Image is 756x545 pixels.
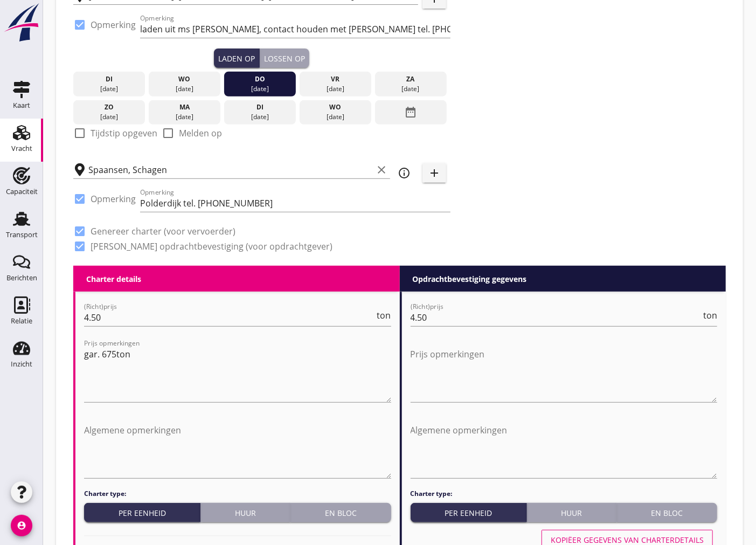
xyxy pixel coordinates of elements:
[398,167,411,180] i: info_outline
[377,311,391,320] span: ton
[404,102,417,122] i: date_range
[6,231,38,238] div: Transport
[76,102,142,112] div: zo
[260,49,309,68] button: Lossen op
[151,112,218,122] div: [DATE]
[411,503,527,522] button: Per eenheid
[151,102,218,112] div: ma
[84,489,391,499] h4: Charter type:
[527,503,617,522] button: Huur
[6,188,38,195] div: Capaciteit
[151,74,218,84] div: wo
[411,489,718,499] h4: Charter type:
[6,274,37,281] div: Berichten
[11,361,32,368] div: Inzicht
[227,84,293,94] div: [DATE]
[84,422,391,478] textarea: Algemene opmerkingen
[411,309,702,326] input: (Richt)prijs
[11,318,32,325] div: Relatie
[703,311,717,320] span: ton
[88,161,373,178] input: Losplaats
[91,241,332,252] label: [PERSON_NAME] opdrachtbevestiging (voor opdrachtgever)
[88,507,196,519] div: Per eenheid
[264,53,305,64] div: Lossen op
[227,74,293,84] div: do
[227,112,293,122] div: [DATE]
[13,102,30,109] div: Kaart
[84,309,375,326] input: (Richt)prijs
[91,128,157,139] label: Tijdstip opgeven
[621,507,713,519] div: En bloc
[377,84,443,94] div: [DATE]
[76,112,142,122] div: [DATE]
[302,84,369,94] div: [DATE]
[11,145,32,152] div: Vracht
[415,507,522,519] div: Per eenheid
[411,422,718,478] textarea: Algemene opmerkingen
[179,128,222,139] label: Melden op
[151,84,218,94] div: [DATE]
[84,346,391,402] textarea: Prijs opmerkingen
[200,503,290,522] button: Huur
[84,503,200,522] button: Per eenheid
[290,503,391,522] button: En bloc
[227,102,293,112] div: di
[218,53,255,64] div: Laden op
[140,20,450,38] input: Opmerking
[76,84,142,94] div: [DATE]
[302,102,369,112] div: wo
[377,74,443,84] div: za
[2,3,41,43] img: logo-small.a267ee39.svg
[214,49,260,68] button: Laden op
[76,74,142,84] div: di
[295,507,386,519] div: En bloc
[531,507,612,519] div: Huur
[411,346,718,402] textarea: Prijs opmerkingen
[140,195,450,212] input: Opmerking
[375,163,388,176] i: clear
[205,507,286,519] div: Huur
[302,112,369,122] div: [DATE]
[617,503,717,522] button: En bloc
[302,74,369,84] div: vr
[11,515,32,536] i: account_circle
[91,194,136,204] label: Opmerking
[91,226,235,237] label: Genereer charter (voor vervoerder)
[428,167,441,180] i: add
[91,19,136,30] label: Opmerking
